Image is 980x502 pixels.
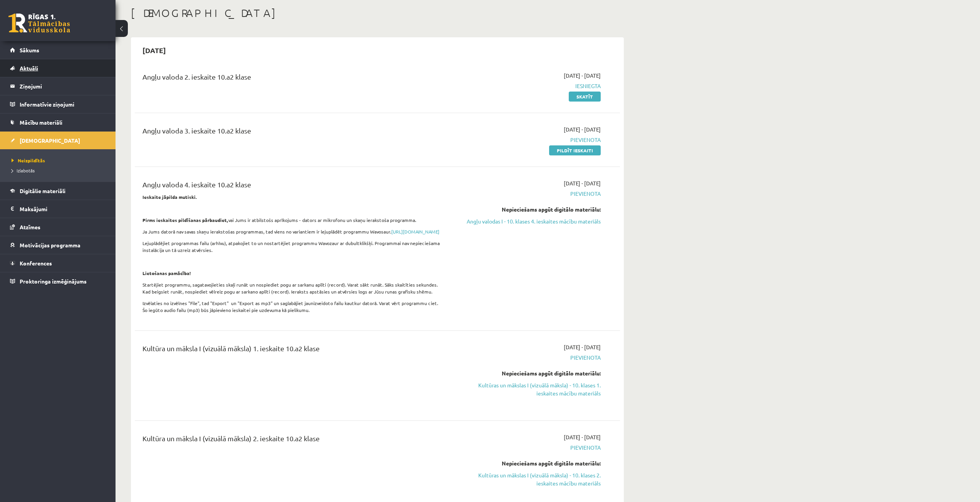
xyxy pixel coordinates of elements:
[142,433,444,447] div: Kultūra un māksla I (vizuālā māksla) 2. ieskaite 10.a2 klase
[142,343,444,357] div: Kultūra un māksla I (vizuālā māksla) 1. ieskaite 10.a2 klase
[142,217,444,223] p: vai Jums ir atbilstošs aprīkojums - dators ar mikrofonu un skaņu ierakstoša programma.
[131,7,624,20] h1: [DEMOGRAPHIC_DATA]
[564,343,601,351] span: [DATE] - [DATE]
[569,92,601,102] a: Skatīt
[20,119,62,126] span: Mācību materiāli
[456,369,601,377] div: Nepieciešams apgūt digitālo materiālu:
[142,300,444,314] p: Izvēlaties no izvēlnes "File", tad "Export" un "Export as mp3" un saglabājiet jaunizveidoto failu...
[20,47,39,53] span: Sākums
[456,136,601,144] span: Pievienota
[10,254,106,272] a: Konferences
[10,41,106,59] a: Sākums
[10,272,106,290] a: Proktoringa izmēģinājums
[20,260,52,267] span: Konferences
[142,179,444,193] div: Angļu valoda 4. ieskaite 10.a2 klase
[20,95,106,113] legend: Informatīvie ziņojumi
[142,217,228,223] strong: Pirms ieskaites pildīšanas pārbaudiet,
[10,182,106,200] a: Digitālie materiāli
[10,132,106,149] a: [DEMOGRAPHIC_DATA]
[20,65,38,72] span: Aktuāli
[20,223,40,230] span: Atzīmes
[564,125,601,133] span: [DATE] - [DATE]
[10,200,106,218] a: Maksājumi
[12,157,45,163] span: Neizpildītās
[142,228,444,235] p: Ja Jums datorā nav savas skaņu ierakstošas programmas, tad viens no variantiem ir lejuplādēt prog...
[20,77,106,95] legend: Ziņojumi
[12,157,108,164] a: Neizpildītās
[10,59,106,77] a: Aktuāli
[456,205,601,213] div: Nepieciešams apgūt digitālo materiālu:
[549,145,601,155] a: Pildīt ieskaiti
[456,82,601,90] span: Iesniegta
[456,459,601,467] div: Nepieciešams apgūt digitālo materiālu:
[20,137,80,144] span: [DEMOGRAPHIC_DATA]
[12,167,108,174] a: Izlabotās
[20,278,87,285] span: Proktoringa izmēģinājums
[564,433,601,441] span: [DATE] - [DATE]
[564,179,601,187] span: [DATE] - [DATE]
[12,167,35,173] span: Izlabotās
[10,95,106,113] a: Informatīvie ziņojumi
[456,471,601,487] a: Kultūras un mākslas I (vizuālā māksla) - 10. klases 2. ieskaites mācību materiāls
[135,41,174,59] h2: [DATE]
[142,194,197,200] strong: Ieskaite jāpilda mutiski.
[142,281,444,295] p: Startējiet programmu, sagatavojieties skaļi runāt un nospiediet pogu ar sarkanu aplīti (record). ...
[20,200,106,218] legend: Maksājumi
[142,240,444,254] p: Lejuplādējiet programmas failu (arhīvu), atpakojiet to un nostartējiet programmu Wavozaur ar dubu...
[20,242,80,248] span: Motivācijas programma
[456,381,601,397] a: Kultūras un mākslas I (vizuālā māksla) - 10. klases 1. ieskaites mācību materiāls
[8,13,70,33] a: Rīgas 1. Tālmācības vidusskola
[20,187,65,194] span: Digitālie materiāli
[456,217,601,225] a: Angļu valodas I - 10. klases 4. ieskaites mācību materiāls
[456,190,601,198] span: Pievienota
[10,218,106,236] a: Atzīmes
[142,125,444,140] div: Angļu valoda 3. ieskaite 10.a2 klase
[142,270,191,276] strong: Lietošanas pamācība!
[10,77,106,95] a: Ziņojumi
[456,444,601,452] span: Pievienota
[391,228,439,235] a: [URL][DOMAIN_NAME]
[456,354,601,362] span: Pievienota
[564,72,601,80] span: [DATE] - [DATE]
[10,236,106,254] a: Motivācijas programma
[10,113,106,131] a: Mācību materiāli
[142,72,444,86] div: Angļu valoda 2. ieskaite 10.a2 klase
